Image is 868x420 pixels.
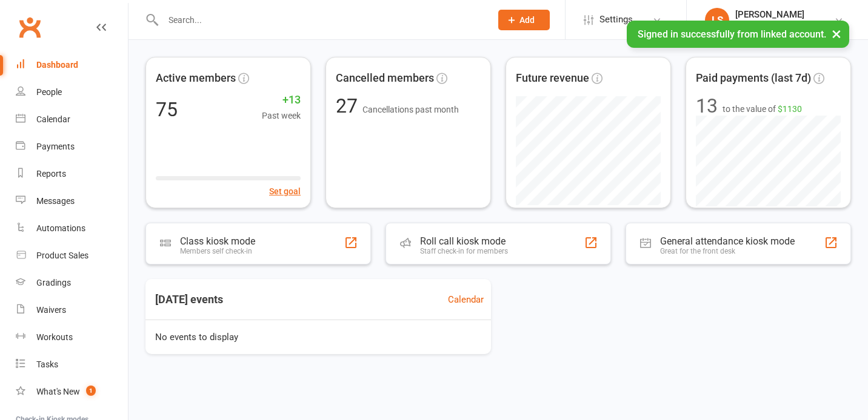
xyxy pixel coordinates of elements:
a: Gradings [16,269,128,297]
div: Class kiosk mode [180,235,255,247]
h3: [DATE] events [145,289,233,310]
div: 13 [696,96,718,116]
a: Dashboard [16,51,128,79]
div: Product Sales [36,251,88,260]
span: $1130 [778,104,802,114]
button: Add [498,10,550,30]
a: Tasks [16,351,128,378]
a: Calendar [448,292,484,307]
span: Paid payments (last 7d) [696,70,811,87]
div: No events to display [141,320,496,354]
div: Roll call kiosk mode [420,235,508,247]
div: What's New [36,387,80,396]
div: People [36,87,62,97]
div: General attendance kiosk mode [660,235,795,247]
a: What's New1 [16,378,128,405]
a: Reports [16,160,128,188]
div: Members self check-in [180,247,255,255]
span: Active members [156,70,236,87]
div: Staff check-in for members [420,247,508,255]
span: 1 [86,386,96,396]
div: Waivers [36,305,66,315]
div: Tasks [36,359,58,369]
input: Search... [159,11,482,28]
a: Automations [16,215,128,242]
a: Clubworx [15,12,45,42]
span: to the value of [723,102,802,116]
span: Signed in successfully from linked account. [638,28,826,40]
a: Calendar [16,106,128,133]
button: Set goal [269,185,301,198]
div: Workouts [36,332,73,342]
a: Payments [16,133,128,160]
div: Lone Star Self Defense [735,20,820,31]
span: +13 [262,91,301,109]
div: LS [705,8,729,32]
a: Waivers [16,297,128,324]
span: Cancellations past month [362,105,459,114]
span: 27 [336,94,362,117]
a: People [16,79,128,106]
div: Payments [36,142,75,151]
div: Reports [36,169,66,179]
div: [PERSON_NAME] [735,9,820,20]
div: Messages [36,196,75,206]
div: 75 [156,100,178,119]
button: × [826,21,847,47]
span: Settings [599,6,633,33]
span: Add [519,15,535,25]
span: Future revenue [516,70,589,87]
div: Great for the front desk [660,247,795,255]
div: Automations [36,223,85,233]
span: Cancelled members [336,70,434,87]
div: Calendar [36,114,70,124]
a: Workouts [16,324,128,351]
a: Product Sales [16,242,128,269]
span: Past week [262,109,301,122]
a: Messages [16,188,128,215]
div: Gradings [36,278,71,287]
div: Dashboard [36,60,78,70]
